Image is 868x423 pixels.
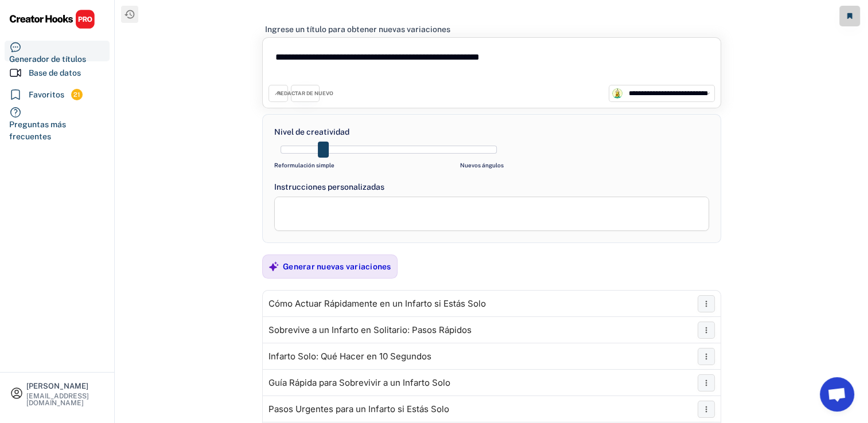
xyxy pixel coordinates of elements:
div: Generador de títulos [9,53,86,65]
div: Nivel de creatividad [274,126,349,138]
div: Infarto Solo: Qué Hacer en 10 Segundos [268,352,431,361]
div: Guía Rápida para Sobrevivir a un Infarto Solo [268,378,450,387]
div: Nuevos ángulos [460,161,504,170]
div: Generar nuevas variaciones [283,261,391,272]
a: Chat abierto [820,377,854,412]
div: Ingrese un título para obtener nuevas variaciones [265,24,450,34]
div: REDACTAR DE NUEVO [277,90,333,97]
div: Base de datos [29,67,81,79]
div: [EMAIL_ADDRESS][DOMAIN_NAME] [26,393,104,406]
div: Sobrevive a un Infarto en Solitario: Pasos Rápidos [268,326,472,335]
div: Cómo Actuar Rápidamente en un Infarto si Estás Solo [268,299,486,308]
div: [PERSON_NAME] [26,382,104,390]
div: Favoritos [29,89,64,101]
div: Instrucciones personalizadas [274,181,709,193]
div: Preguntas más frecuentes [9,119,105,143]
img: channels4_profile.jpg [612,88,622,99]
img: CHPRO%20Logo.svg [9,9,95,29]
div: Reformulación simple [274,161,334,170]
div: Pasos Urgentes para un Infarto si Estás Solo [268,405,449,414]
div: 21 [71,90,83,100]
